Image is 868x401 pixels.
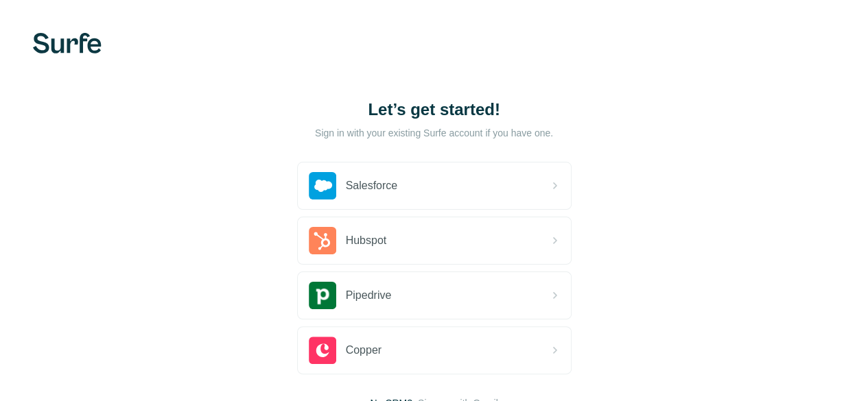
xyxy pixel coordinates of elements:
[346,287,392,304] span: Pipedrive
[346,178,398,194] span: Salesforce
[297,99,572,121] h1: Let’s get started!
[346,342,382,359] span: Copper
[309,227,336,254] img: hubspot's logo
[346,232,387,249] span: Hubspot
[315,126,553,140] p: Sign in with your existing Surfe account if you have one.
[309,282,336,309] img: pipedrive's logo
[33,33,102,53] img: Surfe's logo
[309,337,336,364] img: copper's logo
[309,172,336,199] img: salesforce's logo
